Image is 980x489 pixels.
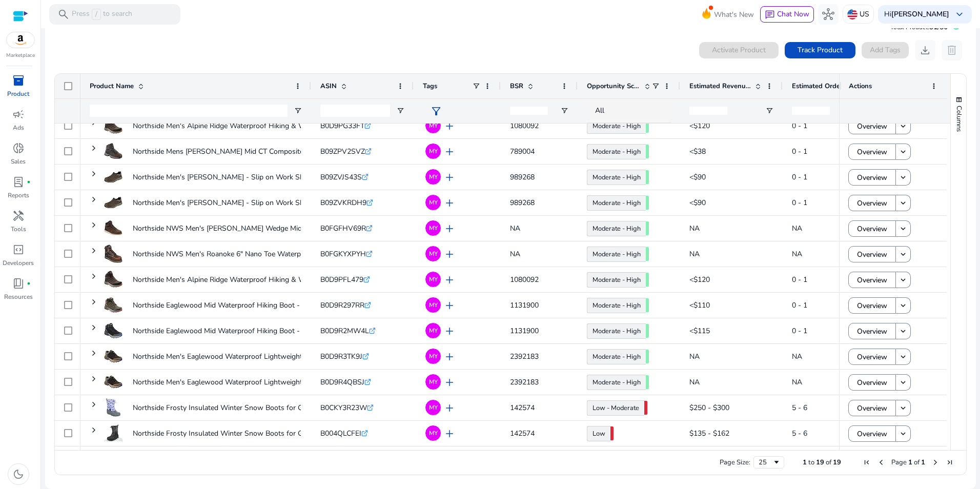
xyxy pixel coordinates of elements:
[12,176,25,188] span: lab_profile
[510,377,539,387] span: 2392183
[133,397,349,418] p: Northside Frosty Insulated Winter Snow Boots for Girls and Boys...
[443,120,456,132] span: add
[443,299,456,312] span: add
[899,121,908,131] mat-icon: keyboard_arrow_down
[104,168,122,186] img: 31xJ9etzF2L._AC_US40_.jpg
[104,347,122,365] img: 41kvz-XcoQL._AC_US40_.jpg
[899,327,908,336] mat-icon: keyboard_arrow_down
[90,81,134,91] span: Product Name
[4,292,33,301] p: Resources
[792,249,802,259] span: NA
[443,376,456,389] span: add
[689,249,700,259] span: NA
[587,118,646,134] a: Moderate - High
[954,106,964,132] span: Columns
[899,275,908,284] mat-icon: keyboard_arrow_down
[510,429,535,438] span: 142574
[133,295,367,316] p: Northside Eaglewood Mid Waterproof Hiking Boot - Men's Lightweight,...
[792,198,807,208] span: 0 - 1
[510,403,535,413] span: 142574
[90,105,288,117] input: Product Name Filter Input
[443,351,456,363] span: add
[443,248,456,260] span: add
[133,218,399,239] p: Northside NWS Men's [PERSON_NAME] Wedge Mid Waterproof Soft Toe leather...
[133,269,346,290] p: Northside Men's Alpine Ridge Waterproof Hiking & Work Boots -...
[899,224,908,233] mat-icon: keyboard_arrow_down
[833,458,841,467] span: 19
[646,350,649,363] span: 66.19
[610,426,614,440] span: 38.86
[320,147,365,156] span: B09ZPV2SVZ
[792,172,807,182] span: 0 - 1
[12,74,25,87] span: inventory_2
[587,247,646,262] a: Moderate - High
[429,276,438,282] span: MY
[104,116,122,135] img: 41Ia9eYyo4L._AC_US40_.jpg
[423,81,437,91] span: Tags
[792,223,802,233] span: NA
[133,423,349,444] p: Northside Frosty Insulated Winter Snow Boots for Girls and Boys...
[798,45,843,55] span: Track Product
[510,121,539,131] span: 1080092
[92,9,101,20] span: /
[429,251,438,257] span: MY
[7,32,34,48] img: amazon.svg
[857,372,887,393] span: Overview
[443,222,456,235] span: add
[320,81,337,91] span: ASIN
[320,300,364,310] span: B0D9R297RR
[953,8,966,21] span: keyboard_arrow_down
[792,121,807,131] span: 0 - 1
[587,426,610,441] a: Low
[848,118,896,134] button: Overview
[792,275,807,284] span: 0 - 1
[510,81,523,91] span: BSR
[816,458,824,467] span: 19
[429,302,438,308] span: MY
[12,108,25,120] span: campaign
[689,198,706,208] span: <$90
[899,352,908,361] mat-icon: keyboard_arrow_down
[587,298,646,313] a: Moderate - High
[914,458,920,467] span: of
[646,196,649,210] span: 65.95
[104,424,122,442] img: 41ib5xnmpVL._AC_US40_.jpg
[104,321,122,340] img: 41blVWMsLXL._AC_US40_.jpg
[857,141,887,162] span: Overview
[133,320,367,341] p: Northside Eaglewood Mid Waterproof Hiking Boot - Men's Lightweight,...
[848,400,896,416] button: Overview
[915,40,935,60] button: download
[848,297,896,314] button: Overview
[765,10,775,20] span: chat
[857,167,887,188] span: Overview
[899,378,908,387] mat-icon: keyboard_arrow_down
[857,244,887,265] span: Overview
[8,191,29,200] p: Reports
[133,192,376,213] p: Northside Men's [PERSON_NAME] - Slip on Work Shoes. All-Day Memory...
[908,458,912,467] span: 1
[133,167,376,188] p: Northside Men's [PERSON_NAME] - Slip on Work Shoes. All-Day Memory...
[6,52,35,59] p: Marketplace
[11,157,26,166] p: Sales
[510,249,520,259] span: NA
[646,375,649,389] span: 66.19
[443,146,456,158] span: add
[646,170,649,184] span: 65.95
[587,400,644,416] a: Low - Moderate
[320,377,364,387] span: B0D9R4QBSJ
[857,193,887,214] span: Overview
[848,220,896,237] button: Overview
[294,107,302,115] button: Open Filter Menu
[104,270,122,289] img: 41Ia9eYyo4L._AC_US40_.jpg
[899,173,908,182] mat-icon: keyboard_arrow_down
[57,8,70,21] span: search
[792,147,807,156] span: 0 - 1
[765,107,773,115] button: Open Filter Menu
[104,244,122,263] img: 41er1fa8mML._AC_US40_.jpg
[720,458,750,467] div: Page Size:
[320,121,364,131] span: B0D9PG33FT
[689,326,710,336] span: <$115
[443,274,456,286] span: add
[899,147,908,156] mat-icon: keyboard_arrow_down
[320,403,367,413] span: B0CKY3R23W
